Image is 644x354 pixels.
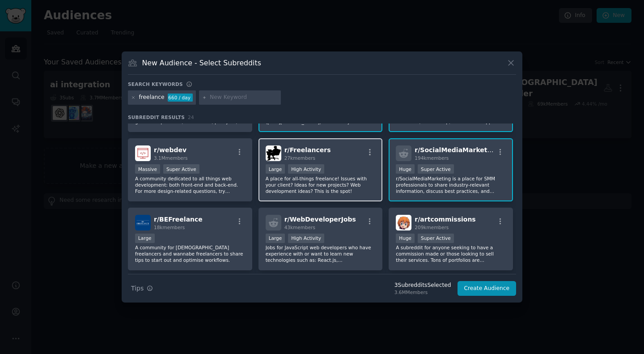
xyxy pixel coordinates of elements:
p: Jobs for JavaScript web developers who have experience with or want to learn new technologies suc... [266,244,376,263]
h3: Search keywords [128,81,183,87]
span: r/ BEFreelance [154,216,203,223]
span: r/ SocialMediaMarketing [415,146,498,154]
div: Large [266,164,285,174]
span: Tips [131,284,144,293]
p: A community dedicated to all things web development: both front-end and back-end. For more design... [135,175,245,194]
p: A community for [DEMOGRAPHIC_DATA] freelancers and wannabe freelancers to share tips to start out... [135,244,245,263]
div: 3.6M Members [394,289,451,295]
span: Subreddit Results [128,114,185,120]
span: 3.1M members [154,155,188,161]
span: r/ webdev [154,146,186,154]
span: r/ Freelancers [284,146,331,154]
p: r/SocialMediaMarketing is a place for SMM professionals to share industry-relevant information, d... [396,175,506,194]
div: High Activity [288,234,324,243]
span: 27k members [284,155,315,161]
div: 660 / day [168,94,193,102]
span: r/ artcommissions [415,216,475,223]
div: Massive [135,164,160,174]
button: Create Audience [458,281,517,296]
p: A subreddit for anyone seeking to have a commission made or those looking to sell their services.... [396,244,506,263]
div: freelance [139,94,165,102]
span: 194k members [415,155,449,161]
span: 18k members [154,225,185,230]
div: 3 Subreddit s Selected [394,281,451,290]
div: High Activity [288,164,324,174]
span: 209k members [415,225,449,230]
div: Large [266,234,285,243]
div: Huge [396,164,415,174]
img: BEFreelance [135,215,151,230]
p: A place for all-things freelance! Issues with your client? Ideas for new projects? Web developmen... [266,175,376,194]
button: Tips [128,281,156,296]
input: New Keyword [210,94,278,102]
img: Freelancers [266,145,281,161]
img: artcommissions [396,215,411,230]
span: 43k members [284,225,315,230]
div: Super Active [418,234,454,243]
div: Huge [396,234,415,243]
div: Super Active [163,164,199,174]
div: Super Active [418,164,454,174]
h3: New Audience - Select Subreddits [142,58,261,68]
span: r/ WebDeveloperJobs [284,216,356,223]
img: webdev [135,145,151,161]
span: 24 [188,115,194,120]
div: Large [135,234,155,243]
